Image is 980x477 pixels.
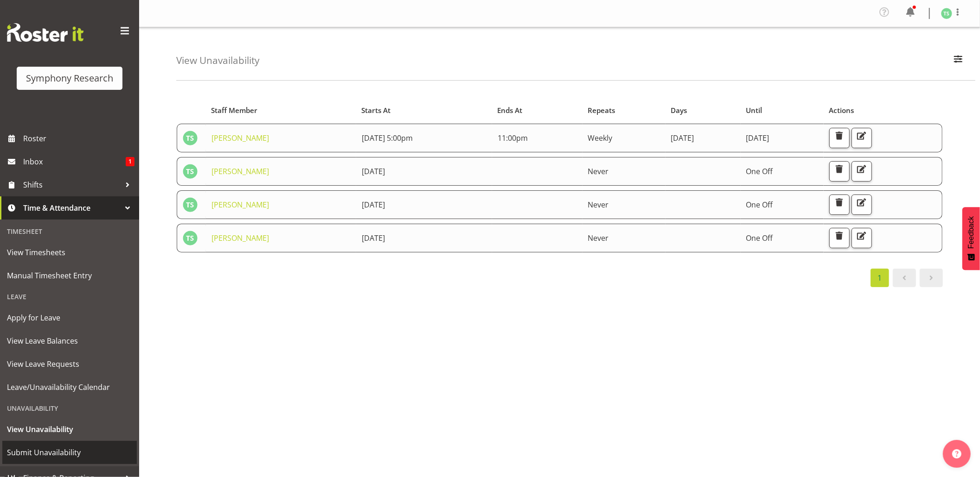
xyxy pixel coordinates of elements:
[852,228,872,248] button: Edit Unavailability
[2,222,137,241] div: Timesheet
[26,71,113,85] div: Symphony Research
[588,105,660,116] div: Repeats
[7,311,132,325] span: Apply for Leave
[211,105,351,116] div: Staff Member
[941,8,952,19] img: tanya-stebbing1954.jpg
[2,306,137,329] a: Apply for Leave
[7,380,132,394] span: Leave/Unavailability Calendar
[829,195,850,215] button: Delete Unavailability
[176,55,259,66] h4: View Unavailability
[23,155,126,169] span: Inbox
[183,164,198,179] img: tanya-stebbing1954.jpg
[2,352,137,376] a: View Leave Requests
[183,131,198,145] img: tanya-stebbing1954.jpg
[211,200,269,210] a: [PERSON_NAME]
[361,105,487,116] div: Starts At
[746,166,773,176] span: One Off
[852,195,872,215] button: Edit Unavailability
[7,422,132,436] span: View Unavailability
[7,357,132,371] span: View Leave Requests
[829,105,937,116] div: Actions
[2,441,137,464] a: Submit Unavailability
[2,264,137,287] a: Manual Timesheet Entry
[962,207,980,270] button: Feedback - Show survey
[2,329,137,352] a: View Leave Balances
[497,105,577,116] div: Ends At
[671,133,694,143] span: [DATE]
[852,128,872,148] button: Edit Unavailability
[588,200,609,210] span: Never
[829,128,850,148] button: Delete Unavailability
[746,133,769,143] span: [DATE]
[746,200,773,210] span: One Off
[746,233,773,243] span: One Off
[211,166,269,176] a: [PERSON_NAME]
[23,178,121,192] span: Shifts
[746,105,819,116] div: Until
[588,166,609,176] span: Never
[498,133,528,143] span: 11:00pm
[7,334,132,348] span: View Leave Balances
[183,231,198,245] img: tanya-stebbing1954.jpg
[126,157,135,166] span: 1
[211,233,269,243] a: [PERSON_NAME]
[2,241,137,264] a: View Timesheets
[829,228,850,248] button: Delete Unavailability
[362,166,385,176] span: [DATE]
[2,376,137,399] a: Leave/Unavailability Calendar
[852,161,872,182] button: Edit Unavailability
[588,233,609,243] span: Never
[7,269,132,282] span: Manual Timesheet Entry
[952,449,961,458] img: help-xxl-2.png
[362,233,385,243] span: [DATE]
[7,245,132,259] span: View Timesheets
[362,133,413,143] span: [DATE] 5:00pm
[211,133,269,143] a: [PERSON_NAME]
[23,201,121,215] span: Time & Attendance
[2,418,137,441] a: View Unavailability
[2,287,137,306] div: Leave
[7,446,132,459] span: Submit Unavailability
[829,161,850,182] button: Delete Unavailability
[362,200,385,210] span: [DATE]
[948,50,968,71] button: Filter Employees
[23,132,135,145] span: Roster
[967,216,975,249] span: Feedback
[183,197,198,212] img: tanya-stebbing1954.jpg
[7,23,83,42] img: Rosterit website logo
[2,399,137,418] div: Unavailability
[588,133,613,143] span: Weekly
[671,105,735,116] div: Days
